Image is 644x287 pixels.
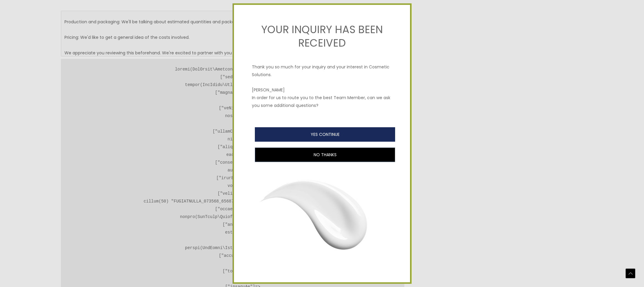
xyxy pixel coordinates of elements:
div: [PERSON_NAME] [252,86,392,94]
img: Private Label Step Form Popup Step 2 Image of a Cream Swipe [252,165,392,264]
h2: YOUR INQUIRY HAS BEEN RECEIVED [252,23,392,50]
button: YES CONTINUE [255,127,395,142]
button: NO THANKS [255,148,395,162]
p: In order for us to route you to the best Team Member, can we ask you some additional questions? [252,94,392,109]
p: Thank you so much for your inquiry and your interest in Cosmetic Solutions. [252,57,392,79]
